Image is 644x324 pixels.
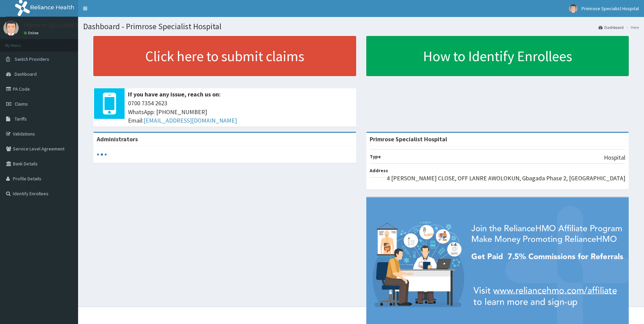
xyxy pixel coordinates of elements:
[128,99,353,125] span: 0700 7354 2623 WhatsApp: [PHONE_NUMBER] Email:
[366,36,629,76] a: How to Identify Enrollees
[604,153,625,162] p: Hospital
[15,56,49,62] span: Switch Providers
[128,90,221,98] b: If you have any issue, reach us on:
[370,135,447,143] strong: Primrose Specialist Hospital
[144,116,237,124] a: [EMAIL_ADDRESS][DOMAIN_NAME]
[599,24,624,30] a: Dashboard
[15,101,28,107] span: Claims
[97,135,138,143] b: Administrators
[83,22,639,31] h1: Dashboard - Primrose Specialist Hospital
[93,36,356,76] a: Click here to submit claims
[15,116,27,122] span: Tariffs
[624,24,639,30] li: Here
[582,5,639,12] span: Primrose Specialist Hospital
[387,174,625,183] p: 4 [PERSON_NAME] CLOSE, OFF LANRE AWOLOKUN, Gbagada Phase 2, [GEOGRAPHIC_DATA]
[15,71,37,77] span: Dashboard
[24,22,98,28] p: Primrose Specialist Hospital
[370,154,381,160] b: Type
[24,31,40,35] a: Online
[3,20,19,36] img: User Image
[569,4,577,13] img: User Image
[370,167,388,174] b: Address
[97,149,107,160] svg: audio-loading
